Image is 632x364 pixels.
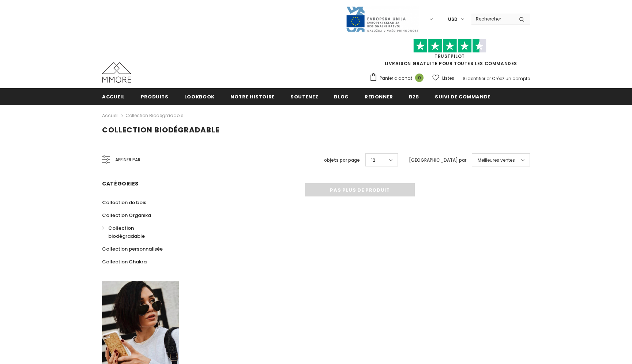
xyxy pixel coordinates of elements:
span: Collection de bois [102,199,146,206]
a: Collection de bois [102,196,146,209]
img: Javni Razpis [346,6,419,33]
span: soutenez [290,93,318,100]
a: B2B [409,88,419,105]
span: 12 [371,157,375,164]
img: Faites confiance aux étoiles pilotes [413,39,486,53]
a: Suivi de commande [435,88,490,105]
span: Redonner [365,93,393,100]
a: Lookbook [184,88,215,105]
span: Blog [334,93,349,100]
span: Affiner par [115,156,140,164]
span: Suivi de commande [435,93,490,100]
a: Javni Razpis [346,16,419,22]
span: Accueil [102,93,125,100]
span: or [486,75,491,82]
a: TrustPilot [434,53,465,59]
span: Lookbook [184,93,215,100]
span: Notre histoire [230,93,275,100]
a: Collection biodégradable [125,112,183,119]
a: Accueil [102,111,118,120]
a: Produits [141,88,169,105]
label: [GEOGRAPHIC_DATA] par [409,157,466,164]
a: Notre histoire [230,88,275,105]
span: B2B [409,93,419,100]
a: Blog [334,88,349,105]
a: Créez un compte [492,75,530,82]
input: Search Site [471,14,513,24]
a: Collection personnalisée [102,243,163,255]
span: LIVRAISON GRATUITE POUR TOUTES LES COMMANDES [369,42,530,67]
a: Panier d'achat 0 [369,73,427,84]
img: Cas MMORE [102,62,131,83]
span: Collection biodégradable [108,225,145,240]
a: Accueil [102,88,125,105]
a: Collection biodégradable [102,222,171,243]
span: Collection Organika [102,212,151,219]
span: Panier d'achat [380,75,412,82]
a: soutenez [290,88,318,105]
span: Listes [442,75,454,82]
a: Collection Organika [102,209,151,222]
span: Collection personnalisée [102,245,163,252]
span: 0 [415,74,424,82]
a: Redonner [365,88,393,105]
a: S'identifier [463,75,485,82]
label: objets par page [324,157,360,164]
span: Meilleures ventes [478,157,515,164]
span: Produits [141,93,169,100]
a: Collection Chakra [102,255,147,268]
span: Catégories [102,180,139,187]
span: USD [448,16,458,23]
span: Collection Chakra [102,258,147,265]
span: Collection biodégradable [102,125,219,135]
a: Listes [432,72,454,85]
